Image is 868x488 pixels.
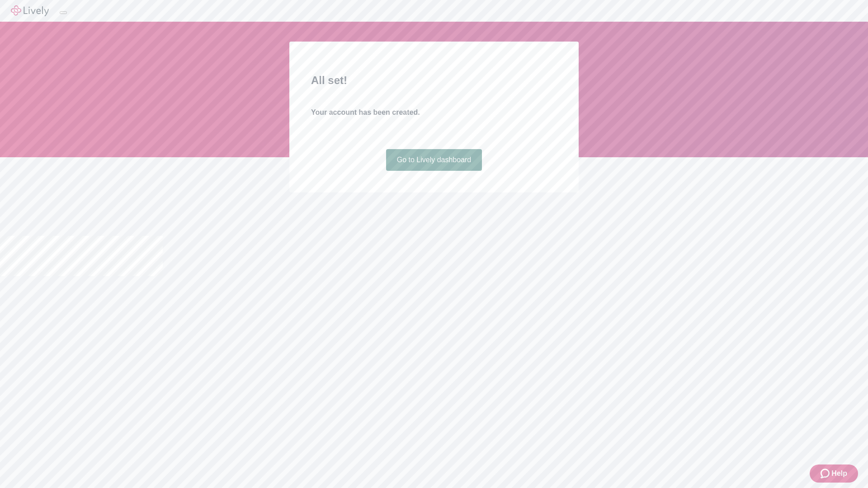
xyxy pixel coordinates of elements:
[821,468,831,479] svg: Zendesk support icon
[60,11,67,14] button: Log out
[11,5,49,16] img: Lively
[311,72,557,89] h2: All set!
[810,465,858,483] button: Zendesk support iconHelp
[831,468,847,479] span: Help
[386,149,482,171] a: Go to Lively dashboard
[311,107,557,118] h4: Your account has been created.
